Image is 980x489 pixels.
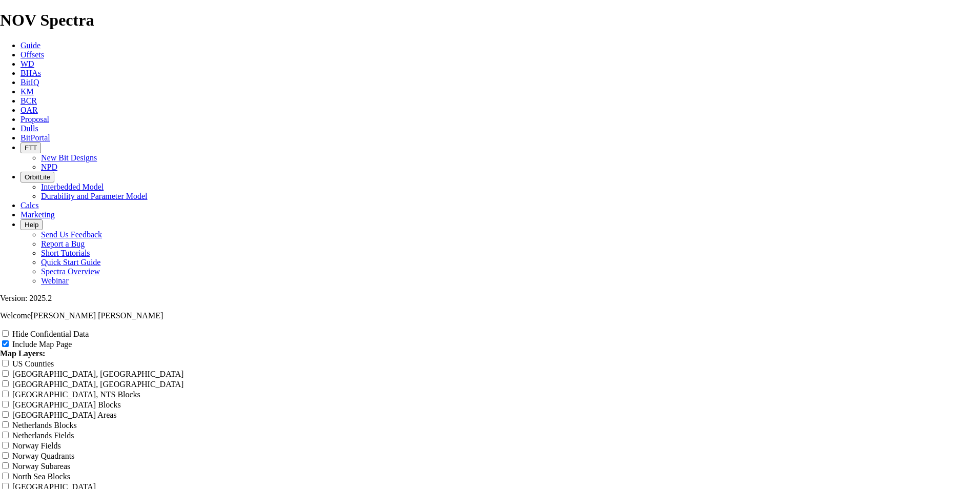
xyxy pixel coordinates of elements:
label: Norway Subareas [12,462,70,471]
a: Quick Start Guide [41,258,100,267]
label: [GEOGRAPHIC_DATA] Blocks [12,400,121,409]
a: Marketing [21,210,55,219]
a: Guide [21,41,40,50]
a: BHAs [21,69,41,77]
a: WD [21,59,34,68]
span: [PERSON_NAME] [PERSON_NAME] [31,311,163,320]
label: Hide Confidential Data [12,330,89,338]
label: North Sea Blocks [12,472,70,481]
label: [GEOGRAPHIC_DATA], [GEOGRAPHIC_DATA] [12,370,183,378]
button: FTT [21,142,41,153]
a: Report a Bug [41,239,85,248]
a: Spectra Overview [41,267,100,276]
a: OAR [21,106,38,114]
span: Help [25,221,38,229]
button: OrbitLite [21,172,54,182]
label: [GEOGRAPHIC_DATA], NTS Blocks [12,390,140,399]
a: Durability and Parameter Model [41,192,148,200]
span: OrbitLite [25,173,50,181]
label: [GEOGRAPHIC_DATA], [GEOGRAPHIC_DATA] [12,380,183,389]
a: New Bit Designs [41,153,97,162]
a: Offsets [21,50,44,59]
a: BitPortal [21,133,50,142]
span: FTT [25,144,37,152]
a: Webinar [41,276,69,285]
label: Norway Quadrants [12,452,74,460]
label: Norway Fields [12,441,61,450]
button: Help [21,219,43,230]
label: Include Map Page [12,340,72,349]
a: Interbedded Model [41,182,104,191]
a: BitIQ [21,78,39,87]
a: Send Us Feedback [41,230,102,239]
a: Proposal [21,115,49,124]
label: US Counties [12,359,54,368]
a: Dulls [21,124,38,133]
a: Short Tutorials [41,249,90,257]
a: Calcs [21,201,39,210]
label: Netherlands Fields [12,431,74,440]
a: BCR [21,96,37,105]
a: KM [21,87,34,96]
label: Netherlands Blocks [12,421,77,430]
label: [GEOGRAPHIC_DATA] Areas [12,411,117,419]
a: NPD [41,162,57,171]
